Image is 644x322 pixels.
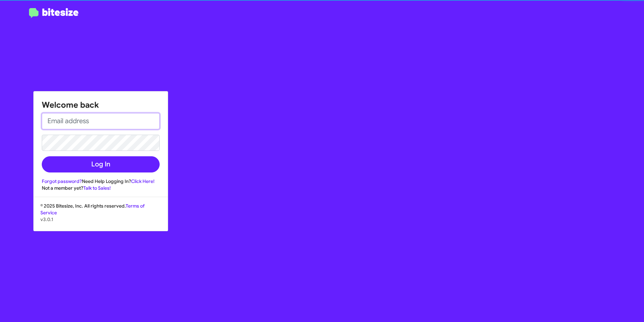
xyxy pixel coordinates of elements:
[131,178,155,184] a: Click Here!
[42,178,82,184] a: Forgot password?
[42,113,160,129] input: Email address
[40,203,144,216] a: Terms of Service
[42,100,160,110] h1: Welcome back
[42,185,160,191] div: Not a member yet?
[34,203,168,231] div: © 2025 Bitesize, Inc. All rights reserved.
[83,185,111,191] a: Talk to Sales!
[42,178,160,185] div: Need Help Logging In?
[40,216,161,223] p: v3.0.1
[42,156,160,172] button: Log In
